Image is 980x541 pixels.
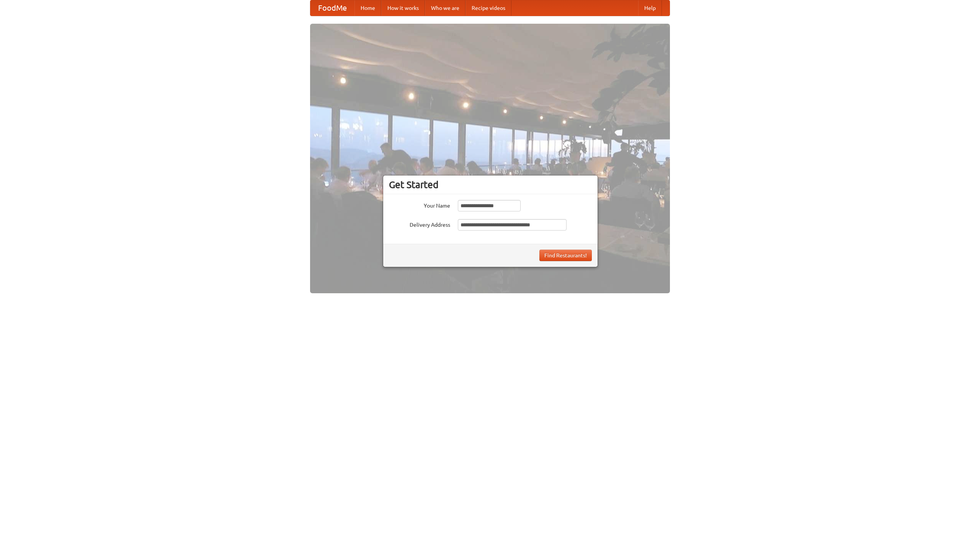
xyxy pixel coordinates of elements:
h3: Get Started [389,179,592,190]
a: Who we are [425,0,465,16]
a: How it works [381,0,425,16]
a: Home [354,0,381,16]
button: Find Restaurants! [539,250,592,261]
a: FoodMe [310,0,354,16]
a: Help [638,0,662,16]
a: Recipe videos [465,0,511,16]
label: Delivery Address [389,219,450,229]
label: Your Name [389,200,450,210]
